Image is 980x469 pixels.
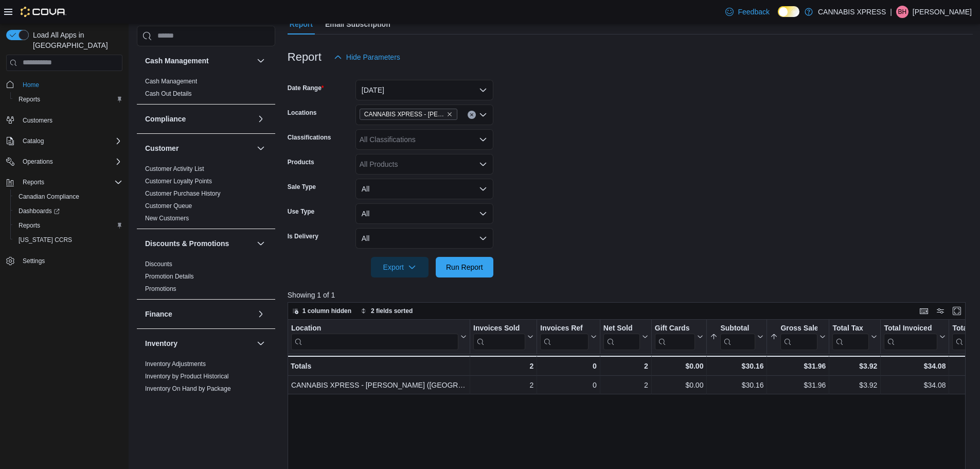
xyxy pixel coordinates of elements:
span: Export [377,257,422,277]
button: Gift Cards [655,323,704,350]
div: $31.96 [770,360,826,372]
p: CANNABIS XPRESS [818,6,886,18]
label: Use Type [288,207,314,216]
a: Reports [14,93,44,106]
button: Invoices Ref [540,323,596,350]
button: Cash Management [255,55,267,67]
button: Operations [19,155,57,168]
div: Invoices Ref [540,323,588,333]
span: Customer Loyalty Points [145,177,212,185]
button: Compliance [145,114,253,124]
span: Load All Apps in [GEOGRAPHIC_DATA] [29,30,122,50]
button: Invoices Sold [473,323,533,350]
span: Canadian Compliance [19,193,79,201]
div: Subtotal [720,323,755,333]
div: Invoices Sold [473,323,525,350]
label: Classifications [288,133,331,142]
button: Inventory [255,337,267,350]
a: Dashboards [10,204,127,218]
a: Inventory Adjustments [145,360,206,368]
label: Is Delivery [288,232,318,240]
span: Customer Activity List [145,165,204,173]
div: 2 [473,360,533,372]
button: All [355,179,493,199]
label: Date Range [288,84,324,92]
div: Location [291,323,458,350]
button: 1 column hidden [288,305,355,317]
button: Home [2,77,127,92]
div: $30.16 [710,379,763,391]
span: Customer Purchase History [145,189,221,198]
button: Remove CANNABIS XPRESS - Pickering (Central Street) from selection in this group [447,111,453,117]
span: Settings [23,257,45,265]
button: Clear input [468,111,476,119]
div: Net Sold [603,323,640,350]
div: 2 [603,379,648,391]
div: Cash Management [137,75,275,104]
span: 2 fields sorted [371,307,413,315]
button: All [355,228,493,249]
div: $30.16 [710,360,763,372]
span: Reports [14,219,122,232]
div: Total Invoiced [884,323,937,350]
div: Customer [137,163,275,229]
span: Dashboards [14,205,122,217]
div: Gift Cards [655,323,696,333]
span: Customers [19,114,122,127]
span: Operations [23,158,53,166]
img: Cova [21,7,66,17]
span: New Customers [145,214,189,222]
span: Report [290,14,313,34]
button: Finance [255,308,267,320]
p: | [890,6,892,18]
div: $34.08 [884,360,946,372]
span: Catalog [19,135,122,147]
span: Customer Queue [145,202,192,210]
span: Reports [14,93,122,106]
button: Customers [2,113,127,128]
button: Total Invoiced [884,323,946,350]
button: Catalog [2,134,127,148]
a: Inventory On Hand by Package [145,385,231,392]
label: Sale Type [288,183,316,191]
button: Hide Parameters [330,47,404,67]
span: Reports [23,178,44,186]
button: Reports [10,92,127,107]
button: Run Report [436,257,493,277]
div: Net Sold [603,323,640,333]
span: Dashboards [19,207,60,215]
a: [US_STATE] CCRS [14,234,76,246]
a: Customers [19,114,57,127]
div: Gross Sales [780,323,817,350]
button: [US_STATE] CCRS [10,233,127,247]
button: Export [371,257,429,277]
a: Home [19,79,43,91]
input: Dark Mode [778,6,799,17]
div: Discounts & Promotions [137,258,275,299]
a: Dashboards [14,205,64,217]
h3: Inventory [145,338,177,349]
button: Display options [934,305,947,317]
div: Location [291,323,458,333]
button: Discounts & Promotions [145,238,253,249]
button: Finance [145,309,253,319]
button: Catalog [19,135,48,147]
span: Inventory On Hand by Product [145,397,228,405]
span: Run Report [446,262,483,272]
h3: Compliance [145,114,186,124]
div: Gross Sales [780,323,817,333]
span: Email Subscription [325,14,390,34]
a: Inventory On Hand by Product [145,397,228,405]
a: Customer Purchase History [145,190,221,197]
div: $31.96 [770,379,826,391]
div: $3.92 [832,379,877,391]
button: Customer [255,142,267,154]
span: Inventory Adjustments [145,360,206,368]
div: $3.92 [832,360,877,372]
span: Cash Management [145,77,197,85]
button: All [355,203,493,224]
label: Products [288,158,314,166]
h3: Report [288,51,322,63]
div: Bob Hamilton [896,6,908,18]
